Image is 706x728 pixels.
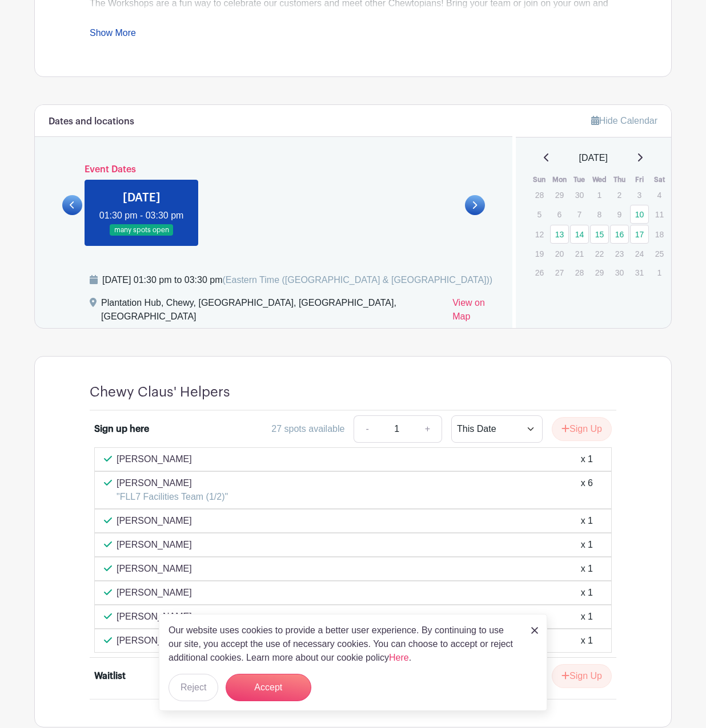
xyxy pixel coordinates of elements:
div: Sign up here [94,422,149,436]
button: Sign Up [552,417,612,441]
a: Here [389,653,409,662]
p: 31 [630,264,649,281]
p: 4 [650,186,669,204]
p: 23 [610,245,629,262]
p: 20 [550,245,569,262]
a: 14 [570,225,589,244]
p: 7 [570,205,589,223]
p: 1 [590,186,609,204]
div: x 1 [581,586,593,600]
h6: Dates and locations [49,116,134,127]
p: 21 [570,245,589,262]
p: 8 [590,205,609,223]
p: 22 [590,245,609,262]
p: 28 [570,264,589,281]
div: x 6 [581,476,593,504]
p: 25 [650,245,669,262]
p: [PERSON_NAME] [117,610,192,624]
th: Wed [589,174,609,185]
th: Mon [549,174,569,185]
a: - [354,415,380,443]
p: [PERSON_NAME] [117,562,192,576]
p: [PERSON_NAME] [117,514,192,528]
div: 27 spots available [271,422,344,436]
button: Sign Up [552,664,612,688]
p: [PERSON_NAME] [117,586,192,600]
p: Our website uses cookies to provide a better user experience. By continuing to use our site, you ... [169,624,519,665]
p: 6 [550,205,569,223]
a: 15 [590,225,609,244]
div: x 1 [581,610,593,624]
p: 27 [550,264,569,281]
div: x 1 [581,562,593,576]
th: Sat [649,174,669,185]
p: 18 [650,225,669,243]
p: 3 [630,186,649,204]
span: (Eastern Time ([GEOGRAPHIC_DATA] & [GEOGRAPHIC_DATA])) [222,275,492,285]
div: x 1 [581,452,593,466]
button: Accept [226,674,311,701]
a: 10 [630,205,649,224]
img: close_button-5f87c8562297e5c2d7936805f587ecaba9071eb48480494691a3f1689db116b3.svg [531,627,538,634]
p: 29 [590,264,609,281]
a: 17 [630,225,649,244]
p: 30 [610,264,629,281]
p: [PERSON_NAME] [117,538,192,552]
p: 11 [650,205,669,223]
h4: Chewy Claus' Helpers [90,384,230,401]
th: Sun [529,174,549,185]
a: 16 [610,225,629,244]
span: [DATE] [579,151,608,165]
p: 19 [530,245,549,262]
p: 5 [530,205,549,223]
p: 30 [570,186,589,204]
th: Fri [629,174,649,185]
button: Reject [169,674,218,701]
div: x 1 [581,538,593,552]
p: 28 [530,186,549,204]
a: 13 [550,225,569,244]
p: 12 [530,225,549,243]
a: + [414,415,442,443]
div: [DATE] 01:30 pm to 03:30 pm [102,273,492,287]
div: x 1 [581,514,593,528]
p: [PERSON_NAME] [117,634,192,648]
div: Plantation Hub, Chewy, [GEOGRAPHIC_DATA], [GEOGRAPHIC_DATA], [GEOGRAPHIC_DATA] [101,296,443,328]
th: Thu [609,174,629,185]
div: Waitlist [94,669,126,683]
h6: Event Dates [82,164,465,175]
p: 9 [610,205,629,223]
div: x 1 [581,634,593,648]
p: "FLL7 Facilities Team (1/2)" [117,490,228,504]
th: Tue [569,174,589,185]
p: [PERSON_NAME] [117,452,192,466]
p: 24 [630,245,649,262]
p: 26 [530,264,549,281]
p: 29 [550,186,569,204]
p: 2 [610,186,629,204]
p: 1 [650,264,669,281]
a: Hide Calendar [591,116,657,126]
p: [PERSON_NAME] [117,476,228,490]
a: Show More [90,28,136,42]
a: View on Map [452,296,498,328]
